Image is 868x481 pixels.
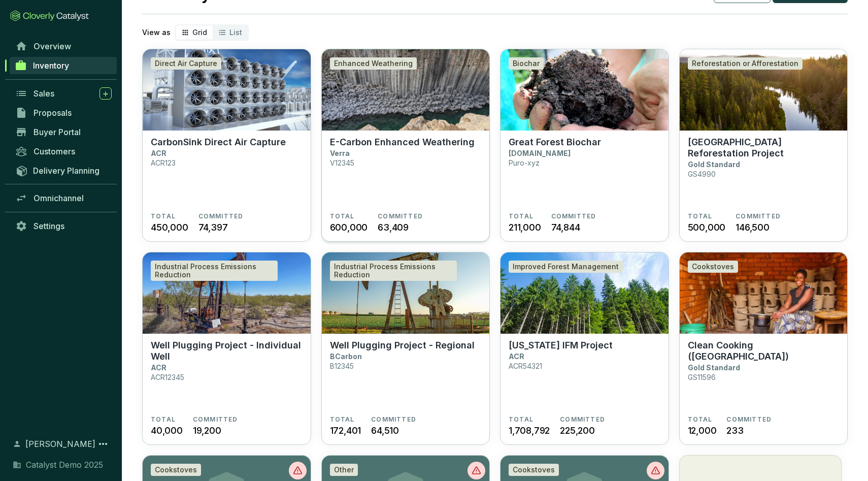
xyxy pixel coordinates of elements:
[143,49,311,131] img: CarbonSink Direct Air Capture
[688,424,717,437] span: 12,000
[560,415,605,424] span: COMMITTED
[10,143,117,160] a: Customers
[500,252,669,334] img: Georgia IFM Project
[679,252,848,445] a: Clean Cooking (Zambia)CookstovesClean Cooking ([GEOGRAPHIC_DATA])Gold StandardGS11596TOTAL12,000C...
[193,424,221,437] span: 19,200
[330,261,457,281] div: Industrial Process Emissions Reduction
[330,464,358,476] div: Other
[736,220,770,234] span: 146,500
[151,261,278,281] div: Industrial Process Emissions Reduction
[151,212,176,220] span: TOTAL
[509,261,623,273] div: Improved Forest Management
[688,220,726,234] span: 500,000
[330,212,355,220] span: TOTAL
[736,212,781,220] span: COMMITTED
[10,123,117,141] a: Buyer Portal
[10,38,117,55] a: Overview
[198,220,228,234] span: 74,397
[509,424,550,437] span: 1,708,792
[25,438,95,450] span: [PERSON_NAME]
[142,252,311,445] a: Well Plugging Project - Individual WellIndustrial Process Emissions ReductionWell Plugging Projec...
[143,252,311,334] img: Well Plugging Project - Individual Well
[151,57,221,70] div: Direct Air Capture
[151,158,176,167] p: ACR123
[378,220,409,234] span: 63,409
[726,424,743,437] span: 233
[26,459,103,471] span: Catalyst Demo 2025
[330,415,355,424] span: TOTAL
[551,212,596,220] span: COMMITTED
[509,137,601,148] p: Great Forest Biochar
[34,88,54,99] span: Sales
[500,49,669,242] a: Great Forest BiocharBiocharGreat Forest Biochar[DOMAIN_NAME]Puro-xyzTOTAL211,000COMMITTED74,844
[34,193,84,203] span: Omnichannel
[371,415,416,424] span: COMMITTED
[10,189,117,207] a: Omnichannel
[34,221,64,231] span: Settings
[10,162,117,179] a: Delivery Planning
[509,158,540,167] p: Puro-xyz
[688,137,840,159] p: [GEOGRAPHIC_DATA] Reforestation Project
[33,60,69,71] span: Inventory
[688,160,740,169] p: Gold Standard
[509,149,571,157] p: [DOMAIN_NAME]
[193,415,238,424] span: COMMITTED
[10,57,117,74] a: Inventory
[726,415,772,424] span: COMMITTED
[688,212,713,220] span: TOTAL
[151,373,184,381] p: ACR12345
[151,424,183,437] span: 40,000
[330,158,354,167] p: V12345
[192,28,207,37] span: Grid
[34,127,81,137] span: Buyer Portal
[198,212,244,220] span: COMMITTED
[151,149,166,157] p: ACR
[688,261,738,273] div: Cookstoves
[322,252,490,334] img: Well Plugging Project - Regional
[680,252,848,334] img: Clean Cooking (Zambia)
[509,464,559,476] div: Cookstoves
[688,373,716,381] p: GS11596
[688,363,740,372] p: Gold Standard
[10,85,117,102] a: Sales
[509,352,524,361] p: ACR
[34,146,75,156] span: Customers
[330,340,475,351] p: Well Plugging Project - Regional
[151,363,166,372] p: ACR
[151,220,188,234] span: 450,000
[142,49,311,242] a: CarbonSink Direct Air CaptureDirect Air CaptureCarbonSink Direct Air CaptureACRACR123TOTAL450,000...
[680,49,848,131] img: Great Oaks Reforestation Project
[500,49,669,131] img: Great Forest Biochar
[229,28,242,37] span: List
[500,252,669,445] a: Georgia IFM ProjectImproved Forest Management[US_STATE] IFM ProjectACRACR54321TOTAL1,708,792COMMI...
[509,212,533,220] span: TOTAL
[509,340,613,351] p: [US_STATE] IFM Project
[330,137,475,148] p: E-Carbon Enhanced Weathering
[330,57,417,70] div: Enhanced Weathering
[688,415,713,424] span: TOTAL
[10,104,117,121] a: Proposals
[175,24,249,41] div: segmented control
[378,212,423,220] span: COMMITTED
[10,217,117,235] a: Settings
[151,464,201,476] div: Cookstoves
[321,252,490,445] a: Well Plugging Project - RegionalIndustrial Process Emissions ReductionWell Plugging Project - Reg...
[33,166,99,176] span: Delivery Planning
[509,220,541,234] span: 211,000
[34,108,72,118] span: Proposals
[321,49,490,242] a: E-Carbon Enhanced WeatheringEnhanced WeatheringE-Carbon Enhanced WeatheringVerraV12345TOTAL600,00...
[330,424,361,437] span: 172,401
[151,137,286,148] p: CarbonSink Direct Air Capture
[322,49,490,131] img: E-Carbon Enhanced Weathering
[679,49,848,242] a: Great Oaks Reforestation ProjectReforestation or Afforestation[GEOGRAPHIC_DATA] Reforestation Pro...
[330,352,362,361] p: BCarbon
[509,415,533,424] span: TOTAL
[330,149,350,157] p: Verra
[34,41,71,51] span: Overview
[688,57,803,70] div: Reforestation or Afforestation
[688,340,840,362] p: Clean Cooking ([GEOGRAPHIC_DATA])
[509,362,542,370] p: ACR54321
[151,340,303,362] p: Well Plugging Project - Individual Well
[509,57,544,70] div: Biochar
[688,170,716,178] p: GS4990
